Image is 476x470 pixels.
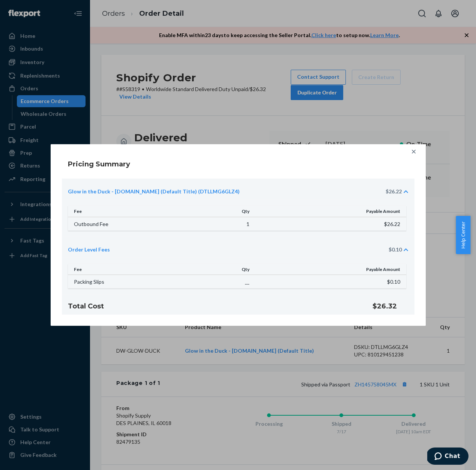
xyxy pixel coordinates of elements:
[389,245,402,253] div: $0.10
[186,206,254,217] th: Qty
[254,217,406,231] td: $26.22
[68,245,110,253] div: Order Level Fees
[68,301,354,311] h4: Total Cost
[386,188,402,195] div: $26.22
[372,301,408,311] h4: $26.32
[68,188,240,195] a: Glow in the Duck - [DOMAIN_NAME] (Default Title) (DTLLMG6GLZ4)
[68,217,186,231] td: Outbound Fee
[254,275,406,289] td: $0.10
[68,159,130,169] h4: Pricing Summary
[186,217,254,231] td: 1
[254,263,406,275] th: Payable Amount
[186,263,254,275] th: Qty
[68,206,186,217] th: Fee
[68,263,186,275] th: Fee
[254,206,406,217] th: Payable Amount
[186,275,254,289] td: __
[68,275,186,289] td: Packing Slips
[18,5,33,12] span: Chat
